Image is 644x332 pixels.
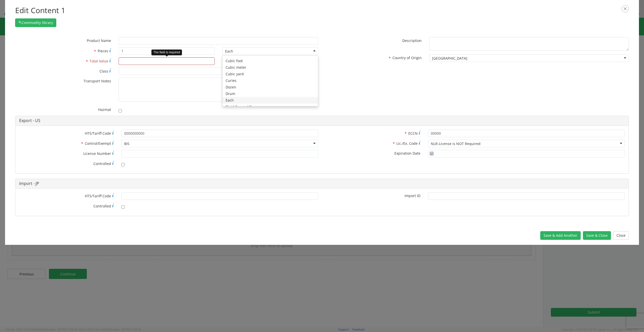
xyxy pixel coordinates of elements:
[432,56,467,61] div: [GEOGRAPHIC_DATA]
[124,141,129,146] div: BIS
[223,71,318,77] div: Cubic yard
[98,49,108,53] span: Pieces
[83,151,111,156] span: License Number
[90,59,108,63] span: Total Value
[19,118,40,123] a: Export - US
[223,90,318,97] div: Drum
[431,141,480,146] div: NLR-License is NOT Required
[98,107,111,112] span: Hazmat
[223,64,318,71] div: Cubic meter
[19,181,39,186] a: Import - JP
[583,231,611,240] button: Save & Close
[225,49,233,54] div: Each
[84,79,111,83] span: Transport Notes
[87,38,111,43] span: Product Name
[396,141,418,146] span: Lic./Ex. Code
[613,231,629,240] button: Close
[392,56,422,60] span: Country of Origin
[223,104,318,110] div: Fluid Ounce US
[223,58,318,64] div: Cubic foot
[394,151,420,156] span: Expiration Date
[223,77,318,84] div: Curies
[223,84,318,90] div: Dozen
[402,38,422,43] span: Description
[85,141,111,146] span: Control/Exempt
[223,97,318,104] div: Each
[408,131,418,136] span: ECCN
[15,5,629,16] h2: Edit Content 1
[93,161,111,166] span: Controlled
[85,131,111,136] span: HTS/Tariff Code
[151,50,182,55] div: The field is required
[540,231,581,240] button: Save & Add Another
[99,69,108,74] span: Class
[405,193,420,198] span: Import ID
[85,194,111,198] span: HTS/Tariff Code
[93,204,111,208] span: Controlled
[15,18,56,27] button: Commodity library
